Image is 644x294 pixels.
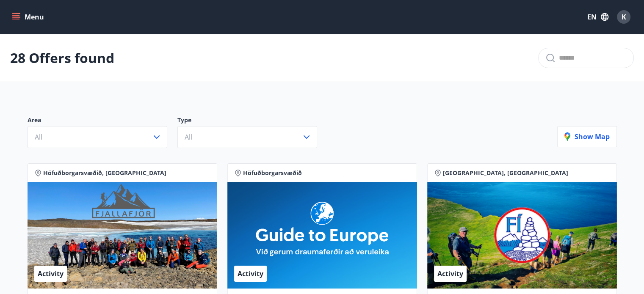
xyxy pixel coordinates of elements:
[584,9,612,25] button: EN
[564,132,610,141] p: Show map
[28,116,177,126] p: Area
[437,269,463,278] span: Activity
[38,269,64,278] span: Activity
[43,169,166,177] span: Höfuðborgarsvæðið, [GEOGRAPHIC_DATA]
[177,126,317,148] button: All
[443,169,568,177] span: [GEOGRAPHIC_DATA], [GEOGRAPHIC_DATA]
[10,9,47,25] button: menu
[10,49,114,67] p: 28 Offers found
[238,269,263,278] span: Activity
[243,169,302,177] span: Höfuðborgarsvæðið
[28,126,167,148] button: All
[622,12,626,22] span: K
[557,126,617,147] button: Show map
[177,116,327,126] p: Type
[614,7,634,27] button: K
[35,132,42,142] span: All
[185,132,192,142] span: All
